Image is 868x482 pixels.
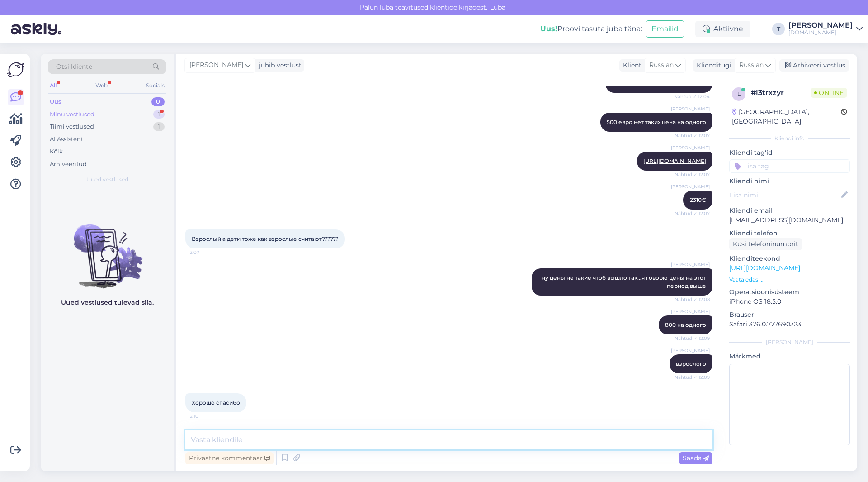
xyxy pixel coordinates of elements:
p: Märkmed [729,352,850,361]
div: Privaatne kommentaar [185,452,274,464]
div: Socials [144,80,166,91]
div: Kliendi info [729,134,850,143]
span: [PERSON_NAME] [671,144,710,151]
p: [EMAIL_ADDRESS][DOMAIN_NAME] [729,215,850,225]
div: # l3trxzyr [751,87,811,98]
p: Kliendi nimi [729,177,850,186]
div: juhib vestlust [255,61,302,70]
span: Russian [739,60,764,70]
div: Arhiveeri vestlus [779,59,849,72]
a: [URL][DOMAIN_NAME] [729,264,800,272]
span: l [737,91,741,97]
span: Online [811,88,847,98]
div: [PERSON_NAME] [729,338,850,346]
span: [PERSON_NAME] [189,60,243,70]
div: Proovi tasuta juba täna: [540,24,642,34]
div: All [48,80,58,91]
span: Nähtud ✓ 12:09 [675,335,710,342]
span: Otsi kliente [56,62,92,72]
span: 800 на одного [665,321,706,328]
span: 12:07 [188,249,222,256]
a: [PERSON_NAME][DOMAIN_NAME] [788,22,863,36]
div: Web [94,80,109,91]
span: [PERSON_NAME] [671,105,710,112]
span: Nähtud ✓ 12:07 [675,132,710,139]
div: [DOMAIN_NAME] [788,29,853,36]
button: Emailid [646,20,684,38]
div: [PERSON_NAME] [788,22,853,29]
span: Saada [683,454,709,462]
p: Brauser [729,310,850,320]
div: 0 [151,97,165,106]
span: [PERSON_NAME] [671,347,710,354]
span: Хорошо спасибо [192,399,240,406]
b: Uus! [540,24,557,33]
div: T [772,23,785,35]
p: Operatsioonisüsteem [729,287,850,297]
span: Nähtud ✓ 12:04 [674,93,710,100]
div: Arhiveeritud [50,160,87,169]
input: Lisa tag [729,159,850,173]
div: Minu vestlused [50,110,94,119]
span: ну цены не такие чтоб вышло так...я говорю цены на этот период выше [542,274,708,289]
div: Aktiivne [695,21,750,37]
div: 1 [153,122,165,131]
div: [GEOGRAPHIC_DATA], [GEOGRAPHIC_DATA] [732,107,841,126]
img: Askly Logo [7,61,24,78]
p: iPhone OS 18.5.0 [729,297,850,306]
p: Uued vestlused tulevad siia. [61,298,154,307]
p: Kliendi tag'id [729,148,850,157]
span: 2310€ [690,196,706,203]
span: Nähtud ✓ 12:09 [675,374,710,381]
div: AI Assistent [50,135,83,144]
span: Russian [649,60,674,70]
p: Kliendi email [729,206,850,215]
span: 12:10 [188,413,222,420]
p: Kliendi telefon [729,229,850,238]
span: 500 евро нет таких цена на одного [607,119,706,125]
p: Safari 376.0.777690323 [729,320,850,329]
a: [URL][DOMAIN_NAME] [643,157,706,164]
div: Küsi telefoninumbrit [729,238,802,250]
div: 1 [153,110,165,119]
div: Klienditugi [693,61,731,70]
span: [PERSON_NAME] [671,261,710,268]
span: взрослого [676,360,706,367]
div: Tiimi vestlused [50,122,94,131]
input: Lisa nimi [730,190,840,200]
span: [PERSON_NAME] [671,308,710,315]
img: No chats [41,208,174,290]
p: Vaata edasi ... [729,276,850,284]
div: Kõik [50,147,63,156]
div: Uus [50,97,61,106]
span: Nähtud ✓ 12:08 [675,296,710,303]
span: Nähtud ✓ 12:07 [675,210,710,217]
p: Klienditeekond [729,254,850,263]
span: Uued vestlused [86,176,128,184]
span: [PERSON_NAME] [671,183,710,190]
span: Взрослый а дети тоже как взрослые считают?????? [192,235,339,242]
div: Klient [619,61,642,70]
span: Luba [487,3,508,11]
span: Nähtud ✓ 12:07 [675,171,710,178]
